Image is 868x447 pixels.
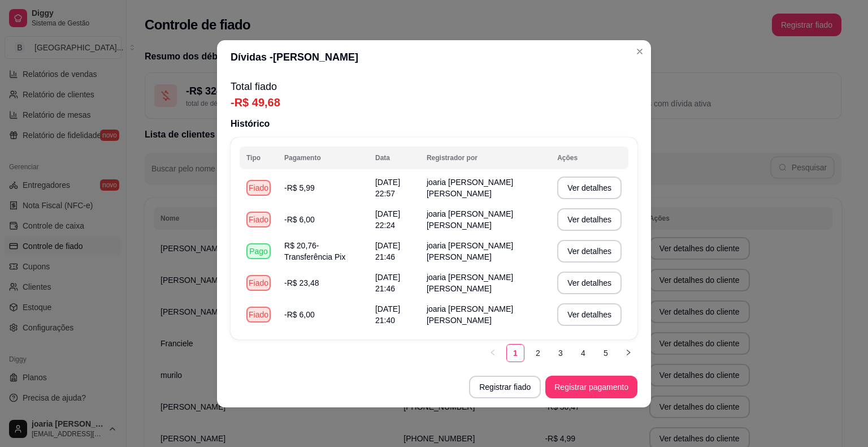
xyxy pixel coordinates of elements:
li: 2 [529,344,547,362]
button: Close [631,42,649,61]
button: Ver detalhes [557,240,622,263]
td: R$ 20,76 - Transferência Pix [277,235,368,267]
th: Pagamento [277,147,368,169]
span: [DATE] 22:24 [375,209,400,230]
button: right [619,344,637,362]
div: Fiado [246,307,271,323]
span: right [625,349,632,356]
p: Total fiado [231,79,637,94]
a: 3 [552,345,569,362]
button: Ver detalhes [557,177,622,199]
li: 5 [597,344,615,362]
a: 1 [507,345,524,362]
div: Pago [246,243,271,259]
th: Data [368,147,420,169]
span: [DATE] 22:57 [375,178,400,198]
span: [DATE] 21:40 [375,304,400,325]
p: Histórico [231,117,637,131]
span: [DATE] 21:46 [375,241,400,261]
span: joaria [PERSON_NAME] [PERSON_NAME] [427,304,513,325]
td: -R$ 23,48 [277,267,368,299]
button: Ver detalhes [557,303,622,326]
div: Fiado [246,212,271,227]
button: Registrar pagamento [545,376,637,398]
span: joaria [PERSON_NAME] [PERSON_NAME] [427,209,513,230]
li: 4 [574,344,592,362]
span: left [489,349,496,356]
span: [DATE] 21:46 [375,273,400,293]
button: Ver detalhes [557,208,622,231]
div: Fiado [246,275,271,291]
td: -R$ 5,99 [277,172,368,204]
a: 5 [597,345,614,362]
button: Ver detalhes [557,272,622,294]
td: -R$ 6,00 [277,204,368,235]
button: left [484,344,502,362]
a: 2 [530,345,546,362]
span: joaria [PERSON_NAME] [PERSON_NAME] [427,273,513,293]
th: Registrador por [420,147,550,169]
span: joaria [PERSON_NAME] [PERSON_NAME] [427,178,513,198]
a: 4 [575,345,592,362]
p: -R$ 49,68 [231,94,637,110]
li: 1 [506,344,524,362]
td: -R$ 6,00 [277,299,368,330]
li: 3 [552,344,570,362]
div: Fiado [246,180,271,196]
header: Dívidas - [PERSON_NAME] [217,40,651,74]
span: joaria [PERSON_NAME] [PERSON_NAME] [427,241,513,261]
li: Next Page [619,344,637,362]
th: Ações [550,147,628,169]
button: Registrar fiado [469,376,541,398]
th: Tipo [240,147,277,169]
li: Previous Page [484,344,502,362]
